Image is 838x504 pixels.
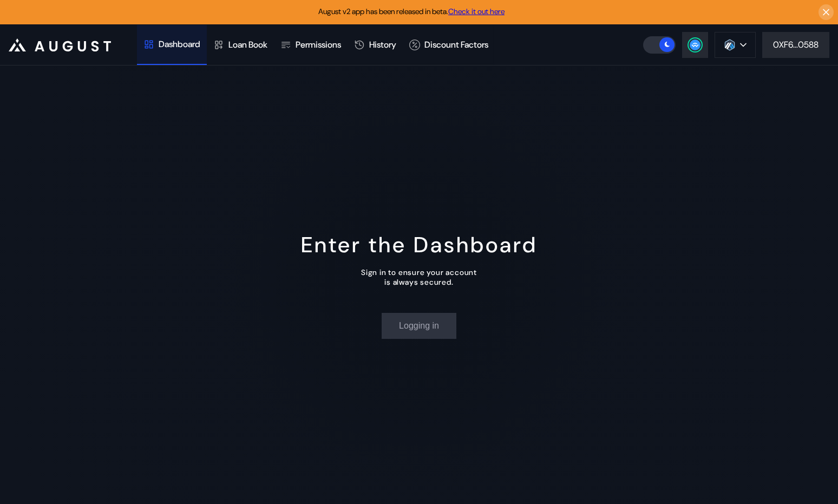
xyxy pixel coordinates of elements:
div: Discount Factors [424,39,488,50]
button: 0XF6...0588 [762,32,829,58]
a: Check it out here [448,6,505,16]
a: Permissions [274,25,348,65]
div: Permissions [296,39,341,50]
div: Dashboard [159,38,200,50]
div: 0XF6...0588 [773,39,819,50]
div: Sign in to ensure your account is always secured. [361,267,477,287]
a: History [348,25,403,65]
div: Enter the Dashboard [301,231,538,259]
div: Loan Book [228,39,267,50]
button: Logging in [382,313,456,339]
span: August v2 app has been released in beta. [318,6,505,16]
button: chain logo [715,32,756,58]
a: Dashboard [137,25,207,65]
img: chain logo [724,39,736,51]
div: History [369,39,396,50]
a: Discount Factors [403,25,495,65]
a: Loan Book [207,25,274,65]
